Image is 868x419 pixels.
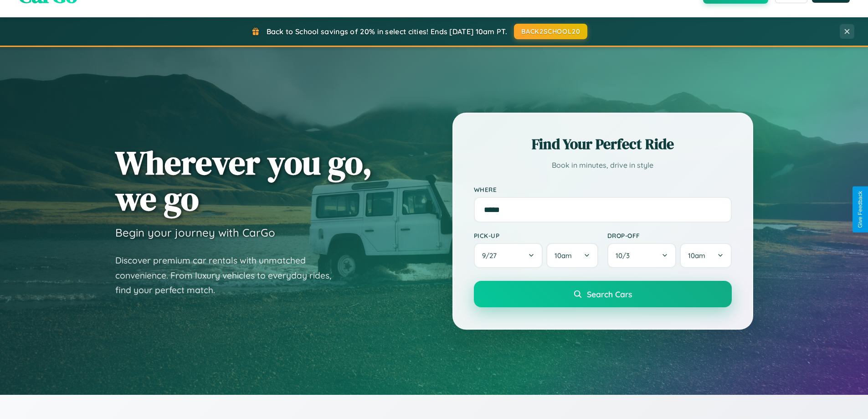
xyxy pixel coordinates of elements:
h3: Begin your journey with CarGo [115,226,275,239]
span: 9 / 27 [482,251,501,260]
p: Book in minutes, drive in style [474,159,732,172]
h2: Find Your Perfect Ride [474,134,732,154]
p: Discover premium car rentals with unmatched convenience. From luxury vehicles to everyday rides, ... [115,253,343,298]
button: 10/3 [607,243,677,268]
span: 10am [688,251,705,260]
span: 10 / 3 [616,251,634,260]
label: Pick-up [474,232,598,239]
span: Search Cars [587,289,632,299]
button: 10am [680,243,731,268]
h1: Wherever you go, we go [115,145,372,217]
div: Give Feedback [857,191,863,228]
button: 10am [546,243,598,268]
button: BACK2SCHOOL20 [514,24,587,39]
label: Drop-off [607,232,732,239]
label: Where [474,186,732,193]
span: Back to School savings of 20% in select cities! Ends [DATE] 10am PT. [267,27,507,36]
span: 10am [555,251,572,260]
button: 9/27 [474,243,543,268]
button: Search Cars [474,281,732,307]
